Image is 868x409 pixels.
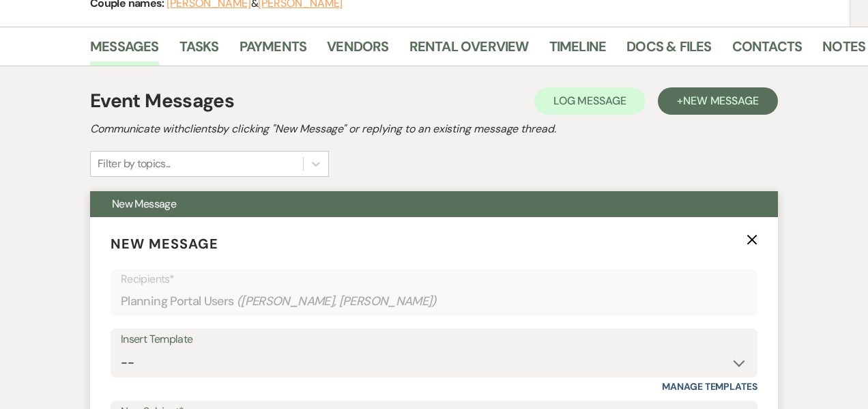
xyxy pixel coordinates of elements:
h1: Event Messages [90,87,234,115]
a: Timeline [549,36,607,66]
span: New Message [683,94,759,108]
span: New Message [111,235,218,253]
a: Docs & Files [626,36,711,66]
p: Recipients* [121,270,747,288]
a: Tasks [179,36,219,66]
a: Manage Templates [662,380,757,393]
button: +New Message [658,87,778,115]
span: Log Message [553,94,626,108]
a: Contacts [732,36,802,66]
a: Payments [240,36,307,66]
h2: Communicate with clients by clicking "New Message" or replying to an existing message thread. [90,121,778,137]
button: Log Message [534,87,646,115]
a: Notes [822,36,865,66]
span: New Message [112,197,176,211]
div: Planning Portal Users [121,288,747,315]
a: Vendors [327,36,388,66]
div: Insert Template [121,330,747,350]
span: ( [PERSON_NAME], [PERSON_NAME] ) [237,292,437,311]
a: Messages [90,36,159,66]
a: Rental Overview [409,36,529,66]
div: Filter by topics... [98,156,171,172]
